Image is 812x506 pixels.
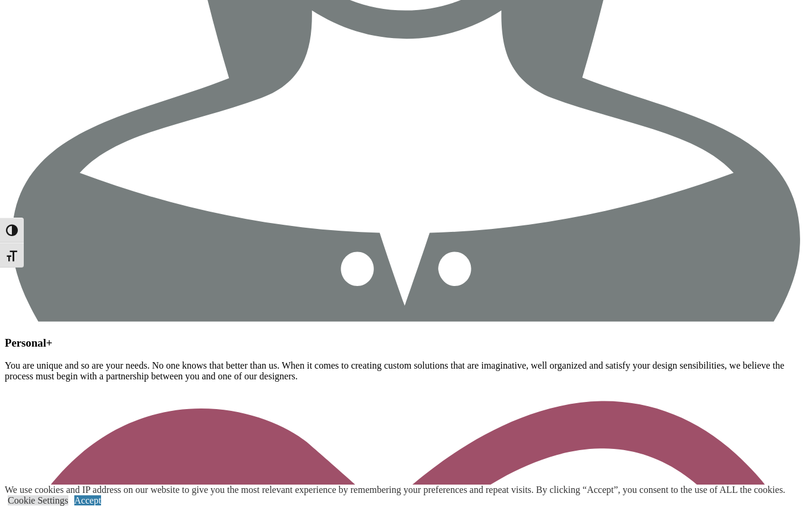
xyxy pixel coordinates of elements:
[5,485,785,495] div: We use cookies and IP address on our website to give you the most relevant experience by remember...
[5,360,807,382] p: You are unique and so are your needs. No one knows that better than us. When it comes to creating...
[74,495,101,505] a: Accept
[46,337,53,349] span: +
[8,495,68,505] a: Cookie Settings
[5,337,807,350] h3: Personal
